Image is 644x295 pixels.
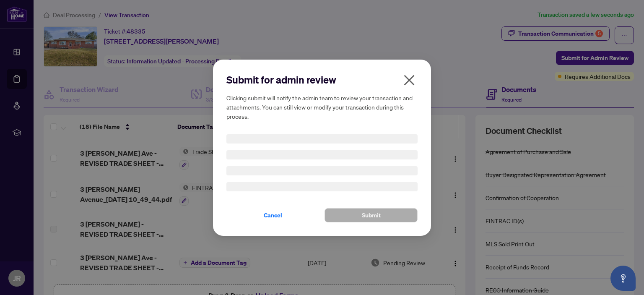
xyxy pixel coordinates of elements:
h5: Clicking submit will notify the admin team to review your transaction and attachments. You can st... [226,93,418,121]
span: close [402,73,416,87]
span: Cancel [264,209,282,222]
button: Cancel [226,208,319,222]
h2: Submit for admin review [226,73,418,86]
button: Open asap [610,266,636,291]
button: Submit [325,208,418,222]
